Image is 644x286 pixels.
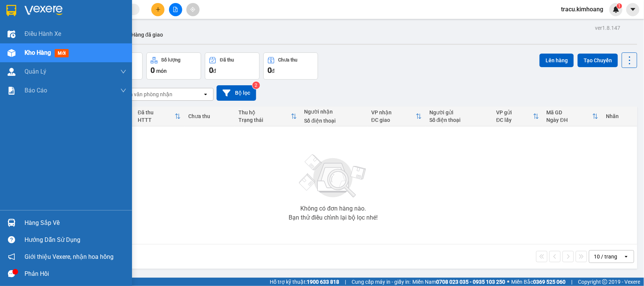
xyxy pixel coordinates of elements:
[188,113,231,119] div: Chưa thu
[429,117,489,123] div: Số điện thoại
[205,52,260,80] button: Đã thu0đ
[278,57,298,63] div: Chưa thu
[345,278,346,286] span: |
[626,3,639,16] button: caret-down
[161,57,181,63] div: Số lượng
[235,106,300,126] th: Toggle SortBy
[6,5,16,16] img: logo-vxr
[8,270,15,277] span: message
[613,6,619,13] img: icon-new-feature
[25,252,114,261] span: Giới thiệu Vexere, nhận hoa hồng
[8,30,15,38] img: warehouse-icon
[295,150,371,203] img: svg+xml;base64,PHN2ZyBjbGFzcz0ibGlzdC1wbHVnX19zdmciIHhtbG5zPSJodHRwOi8vd3d3LnczLm9yZy8yMDAwL3N2Zy...
[367,106,426,126] th: Toggle SortBy
[371,117,416,123] div: ĐC giao
[190,7,195,12] span: aim
[304,109,364,115] div: Người nhận
[220,57,234,63] div: Đã thu
[8,87,15,95] img: solution-icon
[623,254,629,260] svg: open
[630,6,636,13] span: caret-down
[25,268,126,280] div: Phản hồi
[289,215,378,221] div: Bạn thử điều chỉnh lại bộ lọc nhé!
[547,117,593,123] div: Ngày ĐH
[594,253,617,260] div: 10 / trang
[120,91,172,98] div: Chọn văn phòng nhận
[8,49,15,57] img: warehouse-icon
[186,3,200,16] button: aim
[606,113,633,119] div: Nhãn
[436,279,505,285] strong: 0708 023 035 - 0935 103 250
[307,279,339,285] strong: 1900 633 818
[169,3,182,16] button: file-add
[238,117,290,123] div: Trạng thái
[8,253,15,260] span: notification
[146,52,201,80] button: Số lượng0món
[138,109,175,115] div: Đã thu
[151,3,164,16] button: plus
[539,54,574,67] button: Lên hàng
[8,236,15,243] span: question-circle
[547,109,593,115] div: Mã GD
[429,109,489,115] div: Người gửi
[238,109,290,115] div: Thu hộ
[213,68,216,74] span: đ
[352,278,410,286] span: Cung cấp máy in - giấy in:
[595,24,620,32] div: ver 1.8.147
[300,206,366,212] div: Không có đơn hàng nào.
[272,68,275,74] span: đ
[571,278,572,286] span: |
[412,278,505,286] span: Miền Nam
[120,88,126,94] span: down
[617,3,622,9] sup: 1
[304,118,364,124] div: Số điện thoại
[25,234,126,246] div: Hướng dẫn sử dụng
[25,86,47,95] span: Báo cáo
[25,67,46,76] span: Quản Lý
[618,3,621,9] span: 1
[8,219,15,227] img: warehouse-icon
[511,278,566,286] span: Miền Bắc
[496,109,533,115] div: VP gửi
[125,26,169,44] button: Hàng đã giao
[209,66,213,75] span: 0
[8,68,15,76] img: warehouse-icon
[602,279,607,284] span: copyright
[267,66,272,75] span: 0
[578,54,618,67] button: Tạo Chuyến
[25,217,126,229] div: Hàng sắp về
[55,49,69,57] span: mới
[120,69,126,75] span: down
[270,278,339,286] span: Hỗ trợ kỹ thuật:
[496,117,533,123] div: ĐC lấy
[151,66,155,75] span: 0
[134,106,184,126] th: Toggle SortBy
[217,85,256,101] button: Bộ lọc
[138,117,175,123] div: HTTT
[203,91,209,97] svg: open
[25,49,51,56] span: Kho hàng
[156,68,167,74] span: món
[507,280,509,283] span: ⚪️
[492,106,543,126] th: Toggle SortBy
[533,279,566,285] strong: 0369 525 060
[543,106,603,126] th: Toggle SortBy
[155,7,161,12] span: plus
[173,7,178,12] span: file-add
[555,5,609,14] span: tracu.kimhoang
[252,81,260,89] sup: 2
[25,29,61,38] span: Điều hành xe
[371,109,416,115] div: VP nhận
[263,52,318,80] button: Chưa thu0đ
